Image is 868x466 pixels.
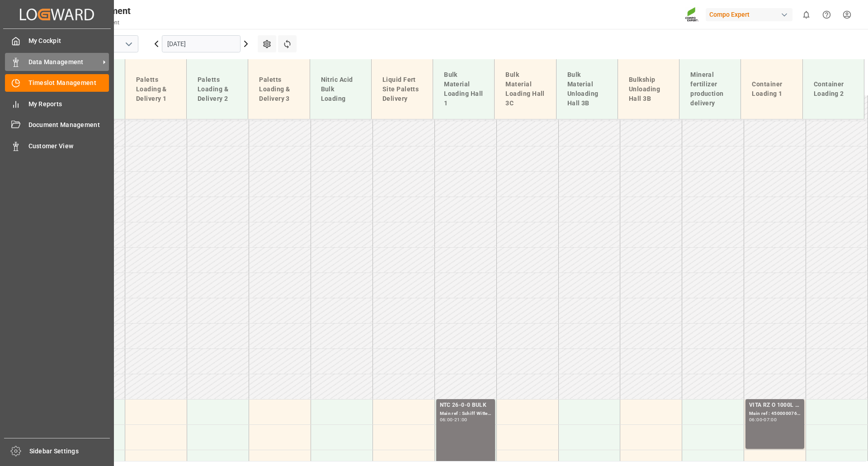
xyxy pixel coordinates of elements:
[502,66,548,112] div: Bulk Material Loading Hall 3C
[764,418,777,422] div: 07:00
[28,99,109,109] span: My Reports
[440,410,491,418] div: Main ref : Schiff Wittenheim 1/2, 20000000879
[5,32,109,50] a: My Cockpit
[5,137,109,155] a: Customer View
[453,418,454,422] div: -
[122,37,135,51] button: open menu
[5,116,109,134] a: Document Management
[625,71,672,107] div: Bulkship Unloading Hall 3B
[132,71,179,107] div: Paletts Loading & Delivery 1
[440,401,491,410] div: NTC 26-0-0 BULK
[255,71,302,107] div: Paletts Loading & Delivery 3
[687,66,733,112] div: Mineral fertilizer production delivery
[440,66,487,112] div: Bulk Material Loading Hall 1
[748,76,795,102] div: Container Loading 1
[706,6,796,23] button: Compo Expert
[28,120,109,130] span: Document Management
[564,66,610,112] div: Bulk Material Unloading Hall 3B
[762,418,764,422] div: -
[816,5,837,25] button: Help Center
[162,35,241,52] input: DD.MM.YYYY
[749,418,762,422] div: 06:00
[440,418,453,422] div: 06:00
[454,418,467,422] div: 21:00
[194,71,241,107] div: Paletts Loading & Delivery 2
[796,5,816,25] button: show 0 new notifications
[28,36,109,46] span: My Cockpit
[749,401,801,410] div: VITA RZ O 1000L IBC MTO
[749,410,801,418] div: Main ref : 4500000762, 2000000481
[29,447,110,456] span: Sidebar Settings
[5,74,109,92] a: Timeslot Management
[28,57,100,67] span: Data Management
[379,71,425,107] div: Liquid Fert Site Paletts Delivery
[685,7,699,23] img: Screenshot%202023-09-29%20at%2010.02.21.png_1712312052.png
[706,8,793,21] div: Compo Expert
[5,95,109,113] a: My Reports
[28,78,109,88] span: Timeslot Management
[28,141,109,151] span: Customer View
[317,71,364,107] div: Nitric Acid Bulk Loading
[810,76,857,102] div: Container Loading 2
